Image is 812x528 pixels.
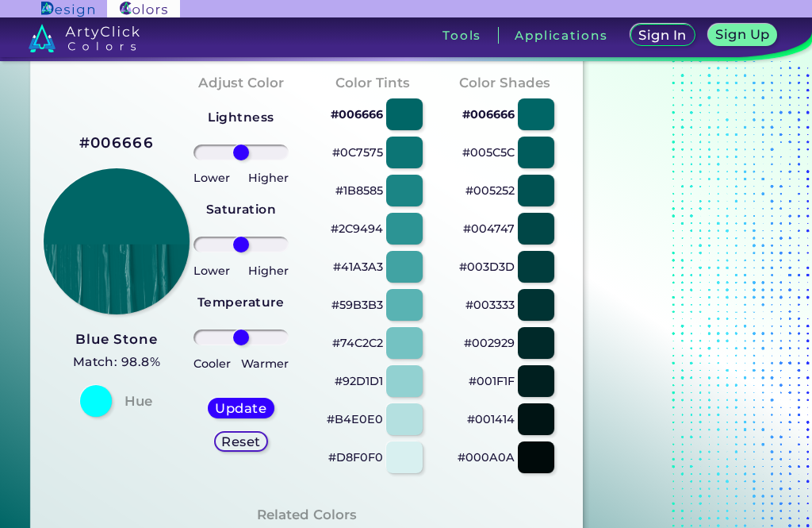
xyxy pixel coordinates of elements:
[198,71,284,94] h4: Adjust Color
[248,261,289,280] p: Higher
[73,330,161,349] h3: Blue Stone
[462,143,515,162] p: #005C5C
[217,403,264,414] h5: Update
[197,295,285,310] strong: Temperature
[327,410,383,429] p: #B4E0E0
[469,372,515,391] p: #001F1F
[718,29,768,40] h5: Sign Up
[335,181,383,200] p: #1B8585
[465,181,515,200] p: #005252
[458,448,515,467] p: #000A0A
[464,333,515,353] p: #002929
[331,295,383,314] p: #59B3B3
[465,295,515,314] p: #003333
[241,354,289,373] p: Warmer
[257,503,357,526] h4: Related Colors
[79,133,154,153] h2: #006666
[73,327,161,372] a: Blue Stone Match: 98.8%
[335,372,383,391] p: #92D1D1
[633,25,692,46] a: Sign In
[332,333,383,353] p: #74C2C2
[710,25,774,46] a: Sign Up
[206,202,277,217] strong: Saturation
[462,105,515,124] p: #006666
[442,29,481,41] h3: Tools
[328,448,383,467] p: #D8F0F0
[41,2,94,17] img: ArtyClick Design logo
[641,29,684,41] h5: Sign In
[44,168,190,314] img: paint_stamp_2_half.png
[248,168,289,187] p: Higher
[467,410,515,429] p: #001414
[29,24,140,52] img: logo_artyclick_colors_white.svg
[333,257,383,276] p: #41A3A3
[459,71,550,94] h4: Color Shades
[463,219,515,238] p: #004747
[124,390,152,413] h4: Hue
[331,219,383,238] p: #2C9494
[335,71,410,94] h4: Color Tints
[193,261,230,280] p: Lower
[459,257,515,276] p: #003D3D
[515,29,607,41] h3: Applications
[331,105,383,124] p: #006666
[208,110,274,125] strong: Lightness
[332,143,383,162] p: #0C7575
[193,354,231,373] p: Cooler
[73,352,161,372] h5: Match: 98.8%
[193,168,230,187] p: Lower
[223,436,259,448] h5: Reset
